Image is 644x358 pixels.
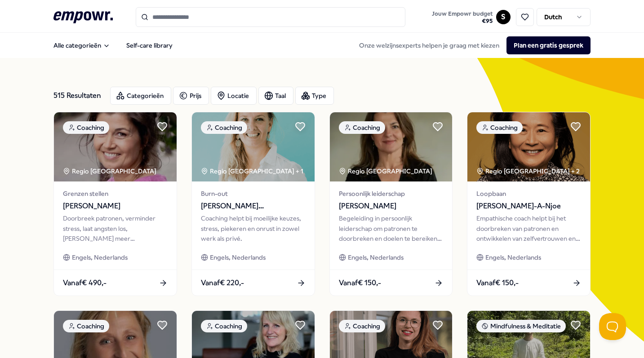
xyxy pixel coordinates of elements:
[432,10,493,18] span: Jouw Empowr budget
[476,320,566,332] div: Mindfulness & Meditatie
[63,277,107,289] span: Vanaf € 490,-
[53,87,103,105] div: 515 Resultaten
[339,277,381,289] span: Vanaf € 150,-
[173,87,209,105] button: Prijs
[46,36,180,54] nav: Main
[191,112,315,296] a: package imageCoachingRegio [GEOGRAPHIC_DATA] + 1Burn-out[PERSON_NAME][GEOGRAPHIC_DATA]Coaching he...
[467,112,591,296] a: package imageCoachingRegio [GEOGRAPHIC_DATA] + 2Loopbaan[PERSON_NAME]-A-NjoeEmpathische coach hel...
[63,200,168,212] span: [PERSON_NAME]
[339,189,444,199] span: Persoonlijk leiderschap
[63,320,109,332] div: Coaching
[476,189,581,199] span: Loopbaan
[599,313,626,340] iframe: Help Scout Beacon - Open
[211,87,257,105] button: Locatie
[295,87,334,105] button: Type
[63,213,168,243] div: Doorbreek patronen, verminder stress, laat angsten los, [PERSON_NAME] meer zelfvertrouwen, stel k...
[46,36,117,54] button: Alle categorieën
[201,189,306,199] span: Burn-out
[54,112,177,181] img: package image
[119,36,180,54] a: Self-care library
[329,112,453,296] a: package imageCoachingRegio [GEOGRAPHIC_DATA] Persoonlijk leiderschap[PERSON_NAME]Begeleiding in p...
[201,320,247,332] div: Coaching
[352,36,591,54] div: Onze welzijnsexperts helpen je graag met kiezen
[476,121,523,134] div: Coaching
[506,36,591,54] button: Plan een gratis gesprek
[53,112,177,296] a: package imageCoachingRegio [GEOGRAPHIC_DATA] Grenzen stellen[PERSON_NAME]Doorbreek patronen, verm...
[136,7,405,27] input: Search for products, categories or subcategories
[63,121,109,134] div: Coaching
[339,166,434,176] div: Regio [GEOGRAPHIC_DATA]
[201,200,306,212] span: [PERSON_NAME][GEOGRAPHIC_DATA]
[201,213,306,243] div: Coaching helpt bij moeilijke keuzes, stress, piekeren en onrust in zowel werk als privé.
[258,87,293,105] button: Taal
[110,87,171,105] button: Categorieën
[485,252,541,262] span: Engels, Nederlands
[476,200,581,212] span: [PERSON_NAME]-A-Njoe
[496,10,511,24] button: S
[339,320,385,332] div: Coaching
[63,166,158,176] div: Regio [GEOGRAPHIC_DATA]
[72,252,128,262] span: Engels, Nederlands
[201,166,303,176] div: Regio [GEOGRAPHIC_DATA] + 1
[330,112,453,181] img: package image
[467,112,590,181] img: package image
[63,189,168,199] span: Grenzen stellen
[476,277,519,289] span: Vanaf € 150,-
[476,213,581,243] div: Empathische coach helpt bij het doorbreken van patronen en ontwikkelen van zelfvertrouwen en inne...
[430,9,494,27] button: Jouw Empowr budget€95
[201,277,244,289] span: Vanaf € 220,-
[432,18,493,25] span: € 95
[339,213,444,243] div: Begeleiding in persoonlijk leiderschap om patronen te doorbreken en doelen te bereiken via bewust...
[476,166,580,176] div: Regio [GEOGRAPHIC_DATA] + 2
[339,121,385,134] div: Coaching
[348,252,404,262] span: Engels, Nederlands
[339,200,444,212] span: [PERSON_NAME]
[210,252,266,262] span: Engels, Nederlands
[428,8,496,27] a: Jouw Empowr budget€95
[201,121,247,134] div: Coaching
[192,112,315,181] img: package image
